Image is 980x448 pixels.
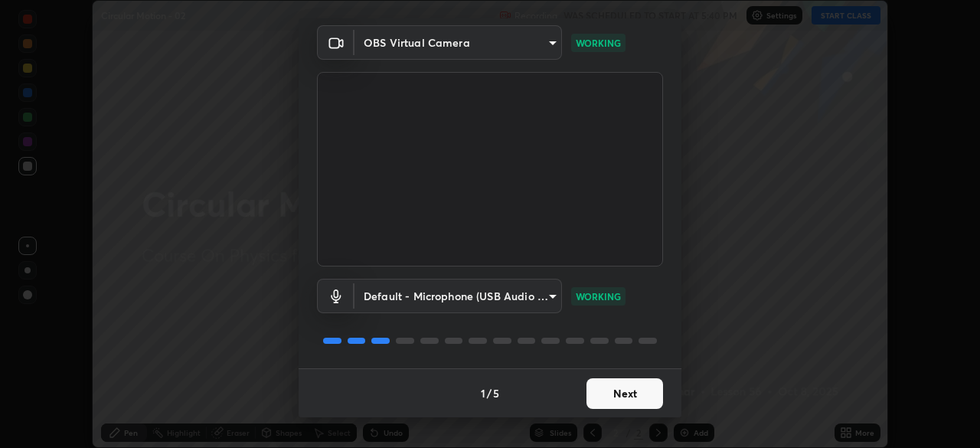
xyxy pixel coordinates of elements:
p: WORKING [576,289,621,303]
div: OBS Virtual Camera [354,25,562,60]
button: Next [586,378,663,409]
h4: 5 [493,385,499,401]
p: WORKING [576,36,621,50]
h4: / [487,385,492,401]
div: OBS Virtual Camera [354,279,562,313]
h4: 1 [481,385,485,401]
